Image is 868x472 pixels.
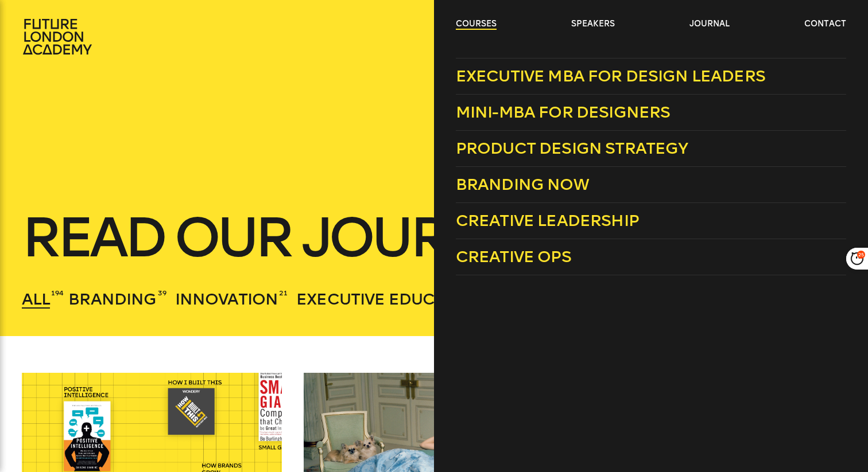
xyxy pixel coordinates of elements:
a: Creative Leadership [456,203,846,239]
a: Branding Now [456,167,846,203]
span: Executive MBA for Design Leaders [456,67,765,85]
span: Creative Ops [456,247,571,266]
a: speakers [571,18,615,30]
span: Branding Now [456,175,589,194]
a: contact [804,18,846,30]
a: Executive MBA for Design Leaders [456,58,846,95]
span: Creative Leadership [456,211,639,230]
a: courses [456,18,497,30]
span: Mini-MBA for Designers [456,103,671,122]
a: journal [689,18,730,30]
a: Product Design Strategy [456,131,846,167]
a: Mini-MBA for Designers [456,95,846,131]
span: Product Design Strategy [456,139,688,158]
a: Creative Ops [456,239,846,275]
